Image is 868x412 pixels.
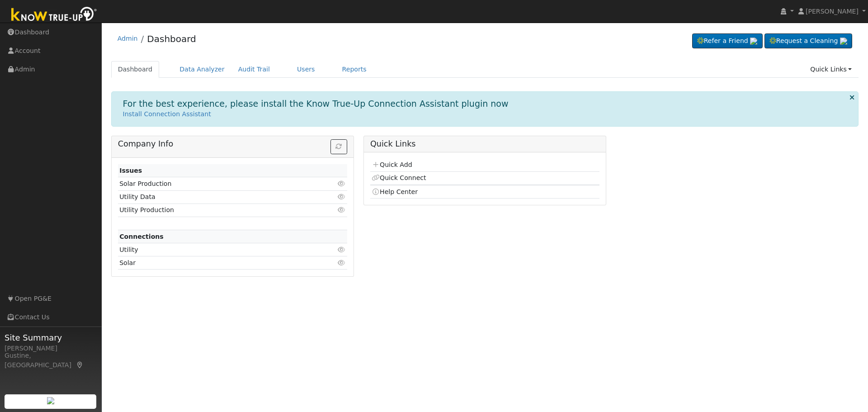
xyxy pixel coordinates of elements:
div: Gustine, [GEOGRAPHIC_DATA] [5,351,97,370]
i: Click to view [338,194,346,200]
i: Click to view [338,246,346,253]
a: Audit Trail [231,61,277,78]
a: Map [76,361,84,369]
img: retrieve [750,38,757,45]
img: Know True-Up [7,5,102,25]
i: Click to view [338,207,346,213]
a: Quick Connect [372,174,426,181]
strong: Issues [119,167,142,174]
td: Solar [118,256,310,270]
div: [PERSON_NAME] [5,344,97,353]
i: Click to view [338,260,346,266]
h5: Quick Links [370,139,599,149]
i: Click to view [338,180,346,187]
a: Quick Add [372,161,412,168]
a: Request a Cleaning [764,33,852,49]
a: Install Connection Assistant [123,110,211,118]
td: Solar Production [118,177,310,190]
h1: For the best experience, please install the Know True-Up Connection Assistant plugin now [123,99,509,109]
span: Site Summary [5,331,97,344]
a: Refer a Friend [692,33,763,49]
span: [PERSON_NAME] [806,8,859,15]
a: Dashboard [147,33,196,44]
a: Quick Links [803,61,859,78]
a: Data Analyzer [173,61,231,78]
img: retrieve [840,38,847,45]
img: retrieve [47,397,54,404]
a: Help Center [372,188,418,195]
td: Utility [118,243,310,256]
a: Admin [118,35,138,42]
td: Utility Production [118,204,310,217]
strong: Connections [119,233,164,240]
h5: Company Info [118,139,347,149]
a: Reports [335,61,373,78]
a: Dashboard [111,61,160,78]
a: Users [290,61,322,78]
td: Utility Data [118,190,310,204]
